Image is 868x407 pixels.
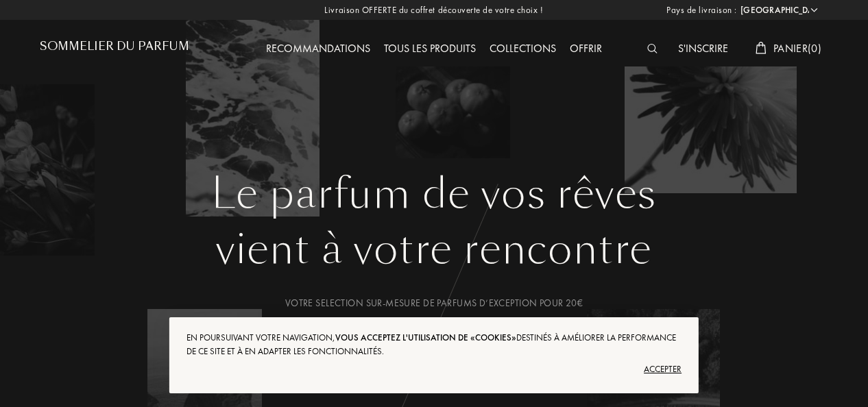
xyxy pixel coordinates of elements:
a: Collections [483,41,563,56]
a: Sommelier du Parfum [40,40,189,58]
div: vient à votre rencontre [50,219,818,280]
div: Tous les produits [377,40,483,58]
div: Collections [483,40,563,58]
img: search_icn_white.svg [647,44,658,53]
img: cart_white.svg [756,42,767,54]
h1: Sommelier du Parfum [40,40,189,53]
div: Votre selection sur-mesure de parfums d’exception pour 20€ [50,296,818,310]
div: En poursuivant votre navigation, destinés à améliorer la performance de ce site et à en adapter l... [186,331,682,358]
a: Tous les produits [377,41,483,56]
h1: Le parfum de vos rêves [50,169,818,219]
a: Recommandations [259,41,377,56]
div: S'inscrire [671,40,735,58]
a: Offrir [563,41,609,56]
div: Accepter [186,358,682,380]
span: vous acceptez l'utilisation de «cookies» [335,332,516,343]
div: Offrir [563,40,609,58]
span: Pays de livraison : [666,3,737,17]
div: Recommandations [259,40,377,58]
a: S'inscrire [671,41,735,56]
span: Panier ( 0 ) [773,41,821,56]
